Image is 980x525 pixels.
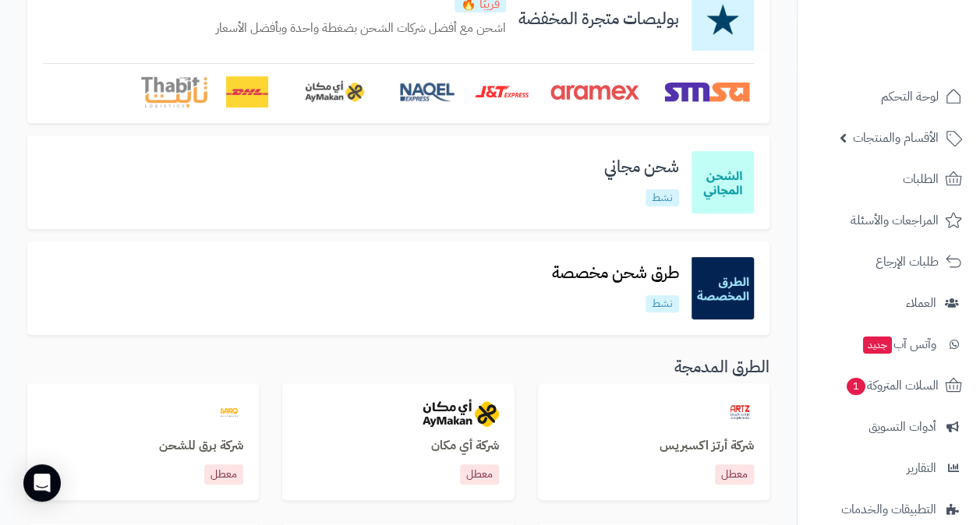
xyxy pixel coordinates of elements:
[460,464,499,484] p: معطل
[807,449,971,487] a: التقارير
[27,358,769,376] h3: الطرق المدمجة
[715,464,754,484] p: معطل
[538,383,769,501] a: artzexpressشركة أرتز اكسبريسمعطل
[216,19,506,37] p: اشحن مع أفضل شركات الشحن بضغطة واحدة وبأفضل الأسعار
[807,367,971,404] a: السلات المتروكة1
[43,439,243,453] h3: شركة برق للشحن
[726,399,754,427] img: artzexpress
[863,336,892,354] span: جديد
[23,464,61,502] div: Open Intercom Messenger
[592,158,692,176] h3: شحن مجاني
[853,127,939,149] span: الأقسام والمنتجات
[906,292,936,314] span: العملاء
[807,408,971,446] a: أدوات التسويق
[282,383,514,501] a: aymakanشركة أي مكانمعطل
[423,399,499,427] img: aymakan
[646,295,679,312] p: نشط
[807,78,971,115] a: لوحة التحكم
[592,158,692,206] a: شحن مجانينشط
[807,160,971,198] a: الطلبات
[287,76,380,107] img: AyMakan
[204,464,243,484] p: معطل
[845,375,939,396] span: السلات المتروكة
[847,378,865,395] span: 1
[215,399,243,427] img: barq
[807,202,971,239] a: المراجعات والأسئلة
[474,76,529,107] img: J&T Express
[226,76,267,107] img: DHL
[27,383,259,501] a: barqشركة برق للشحنمعطل
[141,76,207,107] img: Thabit
[881,86,939,107] span: لوحة التحكم
[660,76,754,107] img: SMSA
[646,189,679,206] p: نشط
[554,439,754,453] h3: شركة أرتز اكسبريس
[548,76,642,107] img: Aramex
[540,264,692,312] a: طرق شحن مخصصةنشط
[861,333,936,355] span: وآتس آب
[851,210,939,231] span: المراجعات والأسئلة
[869,416,936,438] span: أدوات التسويق
[298,439,498,453] h3: شركة أي مكان
[506,10,692,28] h3: بوليصات متجرة المخفضة
[807,284,971,322] a: العملاء
[876,251,939,273] span: طلبات الإرجاع
[540,264,692,282] h3: طرق شحن مخصصة
[807,326,971,363] a: وآتس آبجديد
[907,457,936,479] span: التقارير
[903,168,939,190] span: الطلبات
[807,243,971,280] a: طلبات الإرجاع
[841,499,936,520] span: التطبيقات والخدمات
[399,76,455,107] img: Naqel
